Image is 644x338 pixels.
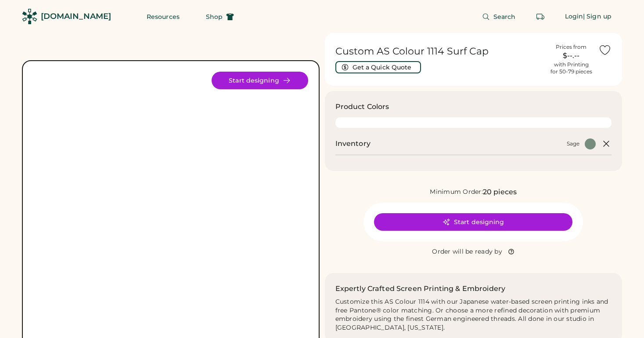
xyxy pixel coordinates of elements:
div: | Sign up [583,12,612,21]
span: Shop [206,14,223,20]
div: Order will be ready by [432,247,502,256]
div: 20 pieces [483,187,517,197]
img: Rendered Logo - Screens [22,9,37,24]
button: Get a Quick Quote [335,61,421,73]
div: Minimum Order: [430,188,483,196]
div: Login [565,12,583,21]
h2: Expertly Crafted Screen Printing & Embroidery [335,283,506,294]
div: Sage [567,140,579,147]
h3: Product Colors [335,102,389,112]
div: Customize this AS Colour 1114 with our Japanese water-based screen printing inks and free Pantone... [335,298,612,333]
button: Resources [136,8,190,25]
button: Start designing [212,72,308,89]
button: Start designing [374,213,572,231]
button: Retrieve an order [532,8,549,25]
h1: Custom AS Colour 1114 Surf Cap [335,45,544,58]
div: $--.-- [549,51,593,61]
h2: Inventory [335,138,371,149]
span: Search [493,14,516,20]
div: with Printing for 50-79 pieces [550,61,592,75]
button: Search [471,8,526,25]
div: [DOMAIN_NAME] [41,11,111,22]
div: Prices from [556,44,586,51]
button: Shop [195,8,245,25]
